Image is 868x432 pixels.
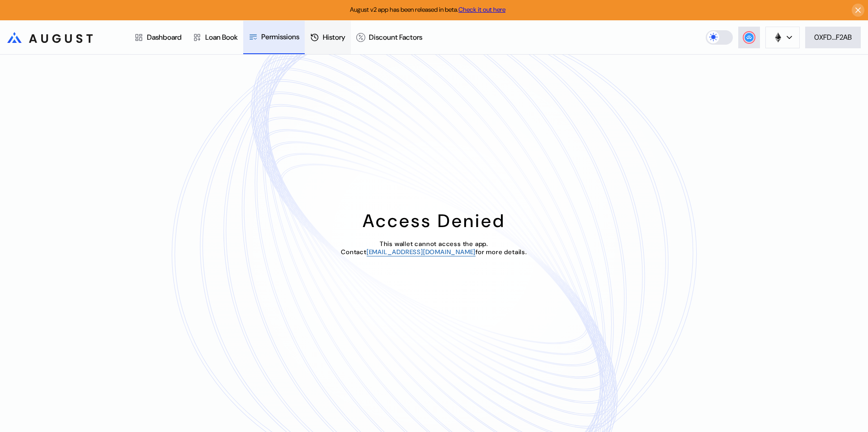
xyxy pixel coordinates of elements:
[814,33,852,42] div: 0XFD...F2AB
[147,33,182,42] div: Dashboard
[765,27,800,48] button: chain logo
[129,21,187,54] a: Dashboard
[369,33,422,42] div: Discount Factors
[805,27,861,48] button: 0XFD...F2AB
[243,21,305,54] a: Permissions
[363,209,505,232] div: Access Denied
[341,240,527,256] span: This wallet cannot access the app. Contact for more details.
[205,33,238,42] div: Loan Book
[323,33,345,42] div: History
[458,5,505,14] a: Check it out here
[773,33,783,42] img: chain logo
[305,21,351,54] a: History
[351,21,428,54] a: Discount Factors
[261,32,299,42] div: Permissions
[350,5,505,14] span: August v2 app has been released in beta.
[367,248,476,256] a: [EMAIL_ADDRESS][DOMAIN_NAME]
[187,21,243,54] a: Loan Book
